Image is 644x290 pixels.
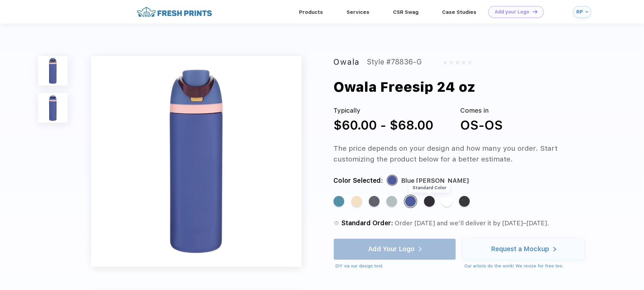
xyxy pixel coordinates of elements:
a: CSR Swag [393,9,419,15]
div: Add your Logo [495,9,529,15]
img: white arrow [553,247,556,252]
div: Calm waters [386,196,397,207]
img: func=resize&h=100 [38,56,68,86]
img: func=resize&h=640 [91,56,301,267]
span: Standard Order: [341,219,393,227]
div: Comes in [460,106,503,116]
a: Products [299,9,323,15]
div: Owala Freesip 24 oz [333,77,475,97]
div: Off the grid [369,196,380,207]
div: Typically [333,106,433,116]
div: Night safari [424,196,435,207]
img: fo%20logo%202.webp [135,6,214,18]
a: Services [347,9,369,15]
div: Our artists do the work! We revise for free too. [464,263,585,269]
div: Owala [333,56,360,68]
img: standard order [333,220,339,226]
img: arrow_down_blue.svg [585,10,588,13]
img: gray_star.svg [449,60,453,64]
img: gray_star.svg [455,60,459,64]
img: DT [533,10,537,13]
img: gray_star.svg [468,60,472,64]
div: OS-OS [460,116,503,135]
img: gray_star.svg [462,60,466,64]
img: gray_star.svg [443,60,447,64]
div: Style #78836-G [367,56,422,68]
div: Request a Mockup [491,246,549,253]
div: Blue [PERSON_NAME] [401,175,469,186]
div: Shy marshmallow [441,196,452,207]
span: Order [DATE] and we’ll deliver it by [DATE]–[DATE]. [395,219,549,227]
div: Sunny daze [351,196,362,207]
div: Blue jay [405,196,416,207]
div: RP [576,9,584,15]
div: $60.00 - $68.00 [333,116,433,135]
div: Very very dark [459,196,470,207]
div: DIY via our design tool. [335,263,456,269]
img: func=resize&h=100 [38,93,68,123]
div: Color Selected: [333,175,383,186]
div: The price depends on your design and how many you order. Start customizing the product below for ... [333,143,598,165]
div: Blue oasis [333,196,344,207]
